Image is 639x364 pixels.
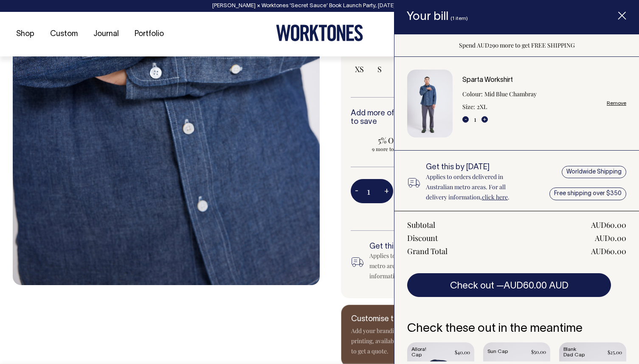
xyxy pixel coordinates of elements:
input: XS [351,62,368,77]
button: + [481,116,488,123]
a: Custom [47,27,81,41]
a: Journal [90,27,122,41]
div: [PERSON_NAME] × Worktones ‘Secret Sauce’ Book Launch Party, [DATE]. . [8,3,631,9]
img: Sparta Workshirt [407,70,453,138]
h6: Check these out in the meantime [407,322,626,336]
a: Shop [13,27,38,41]
div: AUD60.00 [591,220,626,230]
p: Applies to orders delivered in Australian metro areas. For all delivery information, . [426,172,526,202]
input: S [373,62,386,77]
h6: Add more of this item or any other pieces from the collection to save [351,109,600,126]
button: + [380,183,393,200]
button: - [462,116,469,123]
h6: Customise this product [351,315,487,324]
span: XS [355,64,364,74]
h6: Get this by [DATE] [369,243,487,251]
a: Remove [607,101,626,106]
span: 9 more to apply [355,146,425,152]
dd: 2XL [477,102,487,112]
div: Discount [407,233,438,243]
input: 5% OFF 9 more to apply [351,133,429,155]
input: M [391,62,406,77]
a: Portfolio [131,27,167,41]
dt: Colour: [462,89,483,99]
span: 5% OFF [355,135,425,146]
span: (1 item) [450,16,468,21]
button: Check out —AUD60.00 AUD [407,273,611,297]
span: AUD60.00 AUD [504,282,569,290]
a: Sparta Workshirt [462,77,513,83]
dt: Size: [462,102,475,112]
h6: Get this by [DATE] [426,163,526,172]
div: Grand Total [407,246,448,256]
a: click here [482,193,508,201]
div: Subtotal [407,220,435,230]
span: S [377,64,382,74]
span: Spend AUD290 more to get FREE SHIPPING [459,41,575,49]
dd: Mid Blue Chambray [484,89,537,99]
div: Applies to orders delivered in Australian metro areas. For all delivery information, . [369,251,487,281]
div: AUD0.00 [595,233,626,243]
div: AUD60.00 [591,246,626,256]
button: - [351,183,363,200]
p: Add your branding with embroidery and screen printing, available on quantities over 25. Contact u... [351,326,487,356]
